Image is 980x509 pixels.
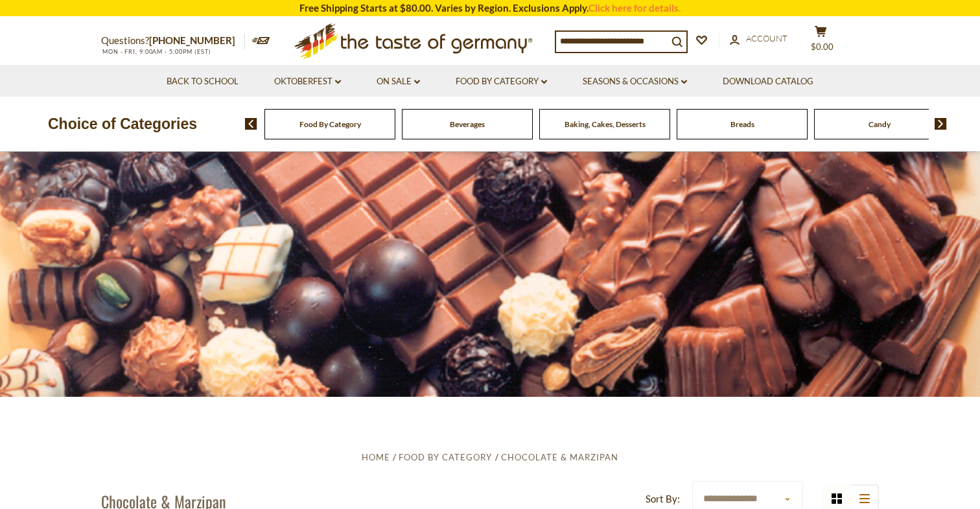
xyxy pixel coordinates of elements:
[646,491,680,507] label: Sort By:
[869,119,891,129] a: Candy
[730,119,754,129] a: Breads
[167,75,239,89] a: Back to School
[456,75,547,89] a: Food By Category
[101,48,211,55] span: MON - FRI, 9:00AM - 5:00PM (EST)
[274,75,341,89] a: Oktoberfest
[811,41,834,52] span: $0.00
[589,2,681,14] a: Click here for details.
[377,75,420,89] a: On Sale
[730,32,787,46] a: Account
[245,118,257,130] img: previous arrow
[399,452,492,462] a: Food By Category
[450,119,485,129] a: Beverages
[746,33,787,43] span: Account
[362,452,390,462] a: Home
[723,75,813,89] a: Download Catalog
[935,118,947,130] img: next arrow
[501,452,618,462] a: Chocolate & Marzipan
[149,34,235,46] a: [PHONE_NUMBER]
[583,75,687,89] a: Seasons & Occasions
[101,32,245,49] p: Questions?
[299,119,361,129] a: Food By Category
[801,25,840,58] button: $0.00
[565,119,646,129] a: Baking, Cakes, Desserts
